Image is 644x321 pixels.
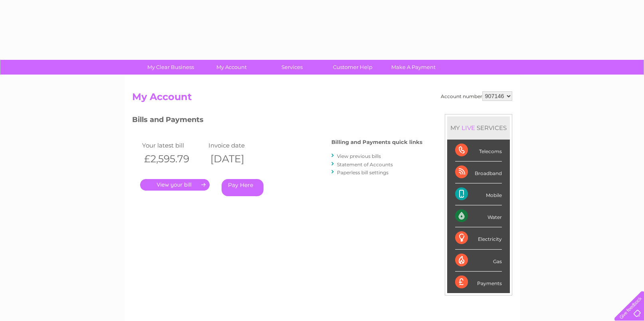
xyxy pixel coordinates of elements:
th: [DATE] [206,151,273,167]
h4: Billing and Payments quick links [331,139,422,145]
div: Water [455,205,502,227]
th: £2,595.79 [140,151,206,167]
a: Customer Help [320,60,386,75]
a: . [140,179,210,191]
div: MY SERVICES [447,116,510,139]
div: Payments [455,272,502,293]
div: Account number [441,91,512,101]
td: Your latest bill [140,140,206,151]
div: Telecoms [455,140,502,161]
a: Services [259,60,325,75]
td: Invoice date [206,140,273,151]
a: Make A Payment [380,60,446,75]
a: Statement of Accounts [337,161,393,167]
a: My Account [198,60,264,75]
div: Mobile [455,183,502,205]
a: My Clear Business [138,60,204,75]
a: View previous bills [337,153,381,159]
h3: Bills and Payments [132,114,422,128]
a: Paperless bill settings [337,169,388,175]
div: Gas [455,250,502,272]
a: Pay Here [222,179,264,196]
div: Electricity [455,227,502,249]
h2: My Account [132,91,512,106]
div: LIVE [460,124,477,132]
div: Broadband [455,161,502,183]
